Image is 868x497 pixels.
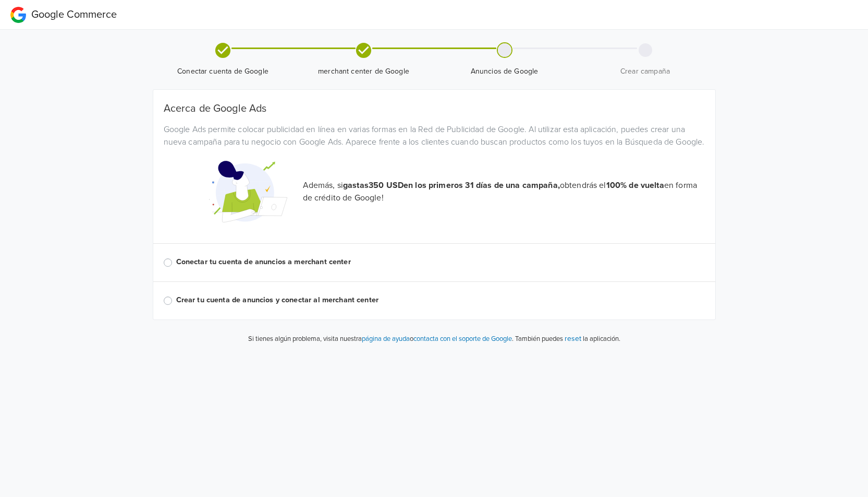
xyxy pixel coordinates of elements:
a: página de ayuda [362,335,410,343]
div: Google Ads permite colocar publicidad en línea en varias formas en la Red de Publicidad de Google... [156,123,713,148]
a: contacta con el soporte de Google [413,335,512,343]
img: Google Promotional Codes [209,152,287,231]
label: Conectar tu cuenta de anuncios a merchant center [176,256,705,268]
span: Anuncios de Google [438,66,571,77]
button: reset [565,333,581,345]
label: Crear tu cuenta de anuncios y conectar al merchant center [176,294,705,306]
p: Si tienes algún problema, visita nuestra o . [248,334,514,345]
strong: gastas 350 USD en los primeros 31 días de una campaña, [343,180,560,191]
h5: Acerca de Google Ads [164,102,705,115]
span: Conectar cuenta de Google [157,66,289,77]
p: Además, si obtendrás el en forma de crédito de Google! [303,179,705,204]
strong: 100% de vuelta [606,180,664,191]
span: Crear campaña [579,66,712,77]
span: merchant center de Google [298,66,430,77]
p: También puedes la aplicación. [514,333,620,345]
span: Google Commerce [31,8,117,21]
